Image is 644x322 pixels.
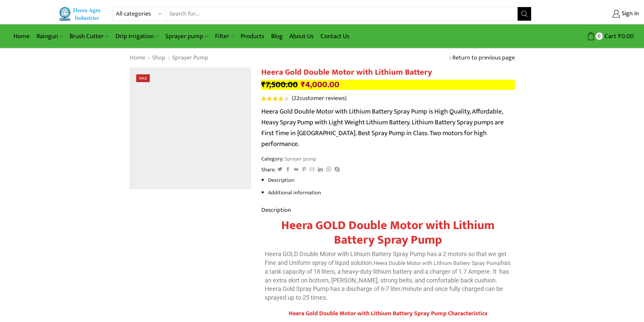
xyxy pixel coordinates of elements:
a: Return to previous page [452,54,515,63]
div: Rated 3.91 out of 5 [261,96,289,101]
p: Heera GOLD Double Motor with Lithium Battery Spray Pump has a 2 motors so that we get Fine and Un... [265,250,511,302]
span: 22 [293,93,300,103]
span: Sign in [620,9,639,18]
a: Sprayer pump [284,154,316,163]
span: Share: [261,166,276,174]
span: Rated out of 5 based on customer ratings [261,96,283,101]
a: Sprayer pump [172,54,209,63]
a: Shop [152,54,166,63]
nav: Breadcrumb [129,54,209,63]
p: Heera Gold Double Motor with Lithium Battery Spray Pump is High Quality, Affordable, Heavy Spray ... [261,106,515,149]
a: About Us [286,28,317,44]
bdi: 0.00 [618,31,634,42]
a: Description [268,176,294,184]
a: Blog [268,28,286,44]
strong: Heera GOLD Double Motor with Lithium Battery Spray Pump [281,215,495,250]
a: 0 Cart ₹0.00 [538,30,634,43]
input: Search for... [166,7,518,21]
a: Raingun [33,28,66,44]
img: Heera-Gold-Eco-Main [129,68,251,189]
span: Heera Double Motor with Lithium Battery Spray Pump [374,260,501,266]
a: Sign in [542,8,639,20]
span: Cart [603,32,616,41]
span: Heera Gold Double Motor with Lithium Battery Spray Pump Characteristics [289,308,487,319]
span: Category: [261,155,316,163]
a: Brush Cutter [66,28,112,44]
span: ₹ [301,78,305,92]
span: 22 [261,96,290,101]
a: Drip Irrigation [112,28,162,44]
span: ₹ [618,31,621,42]
span: Sale [136,74,150,82]
a: Contact Us [317,28,353,44]
bdi: 4,000.00 [301,78,339,92]
a: (22customer reviews) [292,94,347,103]
a: Description [261,205,291,215]
bdi: 7,500.00 [261,78,298,92]
a: Home [129,54,146,63]
a: Home [10,28,33,44]
span: ₹ [261,78,266,92]
a: Additional information [268,188,321,197]
a: Sprayer pump [162,28,211,44]
a: Filter [212,28,237,44]
span: 0 [596,32,603,40]
button: Search button [518,7,531,21]
a: Products [237,28,268,44]
h1: Heera Gold Double Motor with Lithium Battery [261,68,515,77]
